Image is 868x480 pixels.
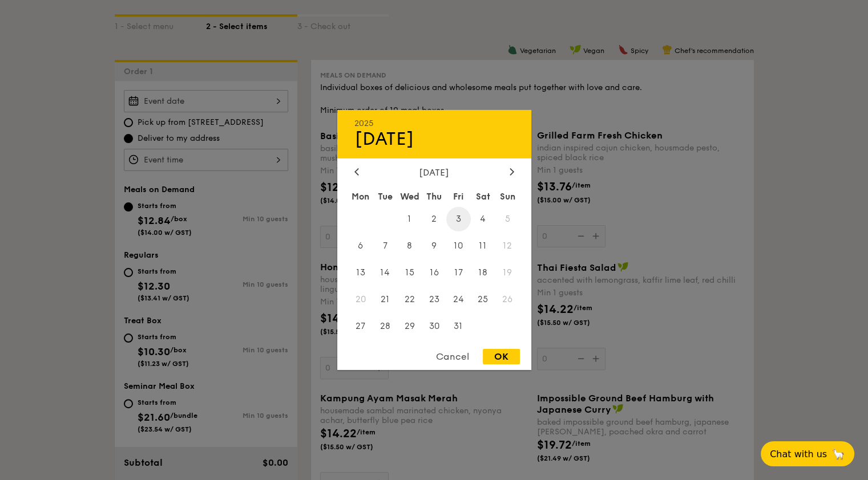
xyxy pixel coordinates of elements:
[471,186,495,207] div: Sat
[349,314,373,338] span: 27
[446,186,471,207] div: Fri
[373,234,397,258] span: 7
[422,186,446,207] div: Thu
[373,287,397,311] span: 21
[422,234,446,258] span: 9
[446,207,471,231] span: 3
[397,314,422,338] span: 29
[446,234,471,258] span: 10
[397,186,422,207] div: Wed
[354,119,514,128] div: 2025
[349,287,373,311] span: 20
[354,167,514,178] div: [DATE]
[495,207,520,231] span: 5
[354,128,514,150] div: [DATE]
[495,261,520,285] span: 19
[446,287,471,311] span: 24
[831,448,845,461] span: 🦙
[373,186,397,207] div: Tue
[425,349,481,364] div: Cancel
[422,207,446,231] span: 2
[471,234,495,258] span: 11
[397,207,422,231] span: 1
[483,349,520,364] div: OK
[349,186,373,207] div: Mon
[422,287,446,311] span: 23
[495,287,520,311] span: 26
[397,261,422,285] span: 15
[373,261,397,285] span: 14
[471,261,495,285] span: 18
[495,234,520,258] span: 12
[495,186,520,207] div: Sun
[349,261,373,285] span: 13
[349,234,373,258] span: 6
[397,287,422,311] span: 22
[422,314,446,338] span: 30
[770,449,827,459] span: Chat with us
[422,261,446,285] span: 16
[373,314,397,338] span: 28
[446,261,471,285] span: 17
[471,207,495,231] span: 4
[761,441,854,466] button: Chat with us🦙
[471,287,495,311] span: 25
[446,314,471,338] span: 31
[397,234,422,258] span: 8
